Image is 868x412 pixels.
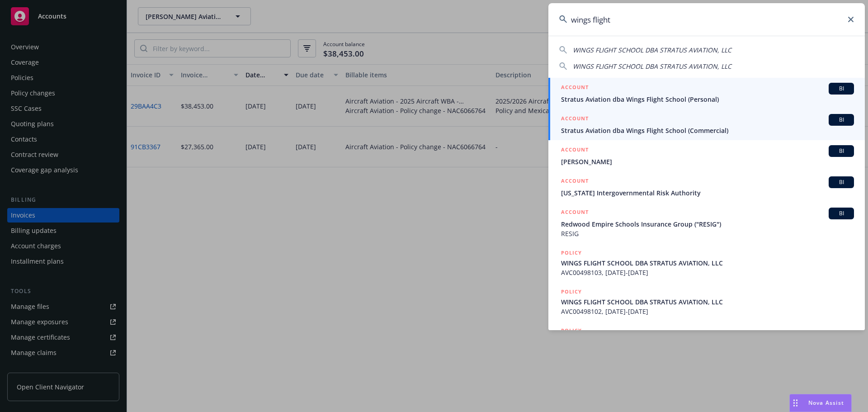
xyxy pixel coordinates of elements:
[573,46,731,54] span: WINGS FLIGHT SCHOOL DBA STRATUS AVIATION, LLC
[573,62,731,71] span: WINGS FLIGHT SCHOOL DBA STRATUS AVIATION, LLC
[548,321,865,360] a: POLICY
[561,219,854,229] span: Redwood Empire Schools Insurance Group ("RESIG")
[561,176,589,187] h5: ACCOUNT
[548,78,865,109] a: ACCOUNTBIStratus Aviation dba Wings Flight School (Personal)
[561,83,589,94] h5: ACCOUNT
[790,394,801,412] div: Drag to move
[561,208,589,218] h5: ACCOUNT
[548,243,865,282] a: POLICYWINGS FLIGHT SCHOOL DBA STRATUS AVIATION, LLCAVC00498103, [DATE]-[DATE]
[832,209,850,218] span: BI
[548,140,865,171] a: ACCOUNTBI[PERSON_NAME]
[561,268,854,277] span: AVC00498103, [DATE]-[DATE]
[789,394,852,412] button: Nova Assist
[561,229,854,238] span: RESIG
[548,282,865,321] a: POLICYWINGS FLIGHT SCHOOL DBA STRATUS AVIATION, LLCAVC00498102, [DATE]-[DATE]
[808,399,844,407] span: Nova Assist
[561,248,582,257] h5: POLICY
[561,95,854,104] span: Stratus Aviation dba Wings Flight School (Personal)
[561,297,854,307] span: WINGS FLIGHT SCHOOL DBA STRATUS AVIATION, LLC
[561,307,854,316] span: AVC00498102, [DATE]-[DATE]
[832,147,850,155] span: BI
[832,178,850,186] span: BI
[548,203,865,243] a: ACCOUNTBIRedwood Empire Schools Insurance Group ("RESIG")RESIG
[561,145,589,156] h5: ACCOUNT
[832,116,850,124] span: BI
[561,326,582,335] h5: POLICY
[832,85,850,93] span: BI
[561,114,589,125] h5: ACCOUNT
[561,126,854,135] span: Stratus Aviation dba Wings Flight School (Commercial)
[548,171,865,203] a: ACCOUNTBI[US_STATE] Intergovernmental Risk Authority
[548,109,865,140] a: ACCOUNTBIStratus Aviation dba Wings Flight School (Commercial)
[548,3,865,36] input: Search...
[561,287,582,296] h5: POLICY
[561,157,854,166] span: [PERSON_NAME]
[561,188,854,198] span: [US_STATE] Intergovernmental Risk Authority
[561,258,854,268] span: WINGS FLIGHT SCHOOL DBA STRATUS AVIATION, LLC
